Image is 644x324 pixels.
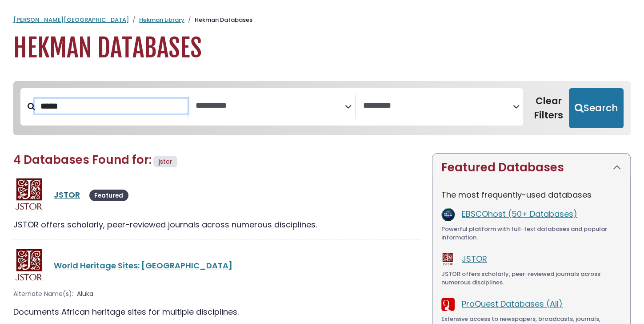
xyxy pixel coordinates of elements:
[13,16,631,24] nav: breadcrumb
[139,16,184,24] a: Hekman Library
[363,101,513,111] textarea: Search
[462,298,563,309] a: ProQuest Databases (All)
[432,154,630,182] button: Featured Databases
[35,99,188,113] input: Search database by title or keyword
[462,253,487,264] a: JSTOR
[13,81,631,135] nav: Search filters
[13,16,129,24] a: [PERSON_NAME][GEOGRAPHIC_DATA]
[196,101,345,111] textarea: Search
[441,189,621,201] p: The most frequently-used databases
[441,270,621,287] div: JSTOR offers scholarly, peer-reviewed journals across numerous disciplines.
[441,225,621,242] div: Powerful platform with full-text databases and popular information.
[569,88,624,128] button: Submit for Search Results
[13,219,421,231] div: JSTOR offers scholarly, peer-reviewed journals across numerous disciplines.
[54,189,80,200] a: JSTOR
[13,289,73,299] span: Alternate Name(s):
[528,88,569,128] button: Clear Filters
[77,289,93,299] span: Aluka
[184,16,252,24] li: Hekman Databases
[13,306,421,318] div: Documents African heritage sites for multiple disciplines.
[159,157,172,166] span: jstor
[54,260,232,271] a: World Heritage Sites: [GEOGRAPHIC_DATA]
[462,208,577,219] a: EBSCOhost (50+ Databases)
[13,152,152,168] span: 4 Databases Found for:
[89,190,128,201] span: Featured
[13,33,631,63] h1: Hekman Databases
